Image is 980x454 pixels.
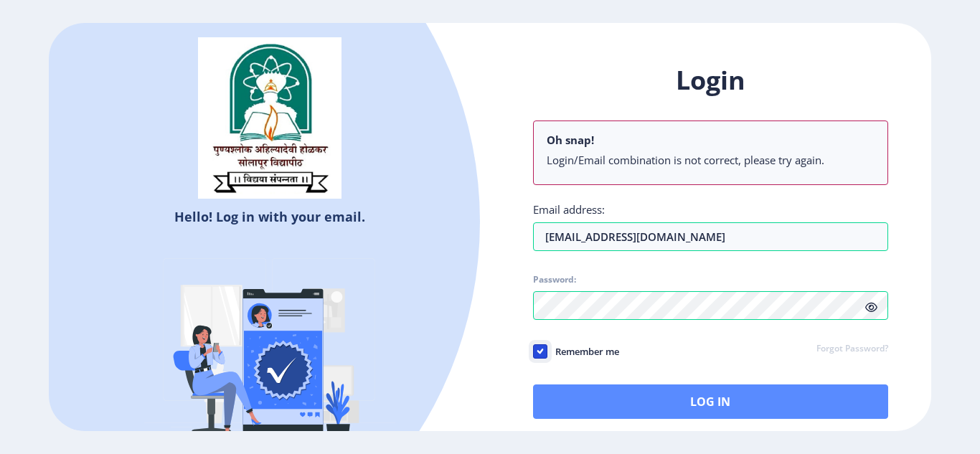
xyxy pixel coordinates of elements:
[547,153,875,167] li: Login/Email combination is not correct, please try again.
[547,133,594,147] b: Oh snap!
[533,202,605,217] label: Email address:
[816,343,888,356] a: Forgot Password?
[533,222,888,251] input: Email address
[533,274,576,285] label: Password:
[533,384,888,419] button: Log In
[547,343,619,360] span: Remember me
[198,37,341,199] img: sulogo.png
[533,63,888,98] h1: Login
